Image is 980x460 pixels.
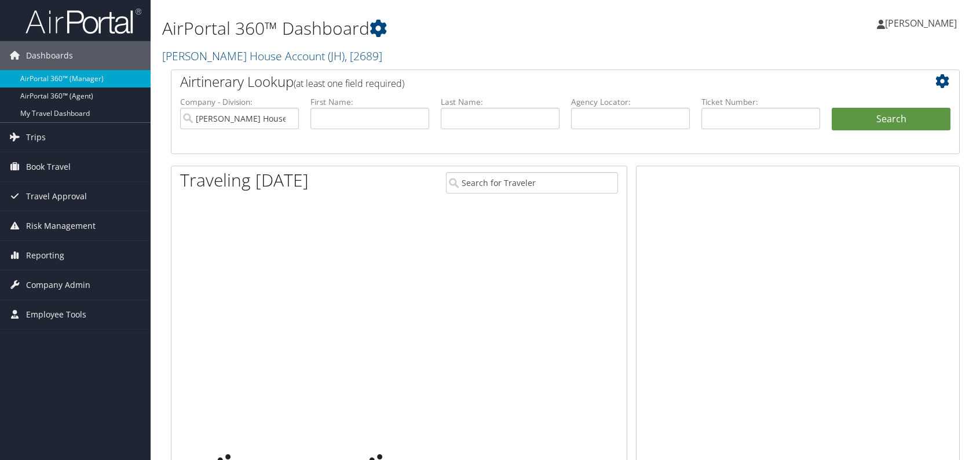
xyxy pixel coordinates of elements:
[25,8,141,35] img: airportal-logo.png
[180,168,309,192] h1: Traveling [DATE]
[26,300,86,329] span: Employee Tools
[701,96,820,108] label: Ticket Number:
[26,152,71,181] span: Book Travel
[180,96,299,108] label: Company - Division:
[26,41,73,70] span: Dashboards
[294,77,404,90] span: (at least one field required)
[885,17,957,30] span: [PERSON_NAME]
[446,172,619,194] input: Search for Traveler
[310,96,429,108] label: First Name:
[441,96,560,108] label: Last Name:
[26,271,90,300] span: Company Admin
[180,72,885,92] h2: Airtinerary Lookup
[328,48,345,64] span: ( JH )
[571,96,690,108] label: Agency Locator:
[345,48,382,64] span: , [ 2689 ]
[26,241,64,270] span: Reporting
[26,123,46,152] span: Trips
[877,6,968,41] a: [PERSON_NAME]
[162,16,700,41] h1: AirPortal 360™ Dashboard
[26,182,87,211] span: Travel Approval
[832,108,950,131] button: Search
[26,211,96,240] span: Risk Management
[162,48,382,64] a: [PERSON_NAME] House Account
